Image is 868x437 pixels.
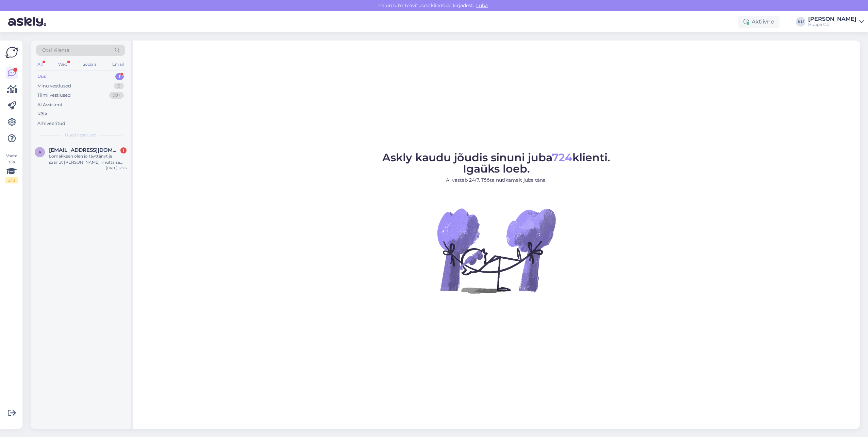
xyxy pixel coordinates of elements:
[382,177,610,184] p: AI vastab 24/7. Tööta nutikamalt juba täna.
[49,153,127,165] div: Lomakkeen olen jo täyttänyt ja saanut [PERSON_NAME], mutta se ilmoittaa, että paketille ei ole pa...
[42,47,69,54] span: Otsi kliente
[111,60,125,69] div: Email
[65,132,97,138] span: Uued vestlused
[37,120,65,127] div: Arhiveeritud
[37,101,63,108] div: AI Assistent
[808,22,856,27] div: Huppa OÜ
[120,147,127,153] div: 1
[5,46,18,59] img: Askly Logo
[49,147,120,153] span: aan.lein@gmail.com
[106,165,127,171] div: [DATE] 17:26
[474,2,490,9] span: Luba
[38,149,41,155] span: a
[109,92,124,99] div: 99+
[114,83,124,90] div: 0
[552,151,572,164] span: 724
[37,92,71,99] div: Tiimi vestlused
[57,60,69,69] div: Web
[36,60,44,69] div: All
[37,83,71,90] div: Minu vestlused
[115,73,124,80] div: 1
[382,151,610,175] span: Askly kaudu jõudis sinuni juba klienti. Igaüks loeb.
[435,189,557,312] img: No Chat active
[81,60,98,69] div: Socials
[37,73,46,80] div: Uus
[808,16,856,22] div: [PERSON_NAME]
[808,16,864,27] a: [PERSON_NAME]Huppa OÜ
[5,177,18,183] div: 2 / 3
[796,17,805,27] div: KU
[5,153,18,183] div: Vaata siia
[37,111,47,117] div: Kõik
[738,16,780,28] div: Aktiivne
